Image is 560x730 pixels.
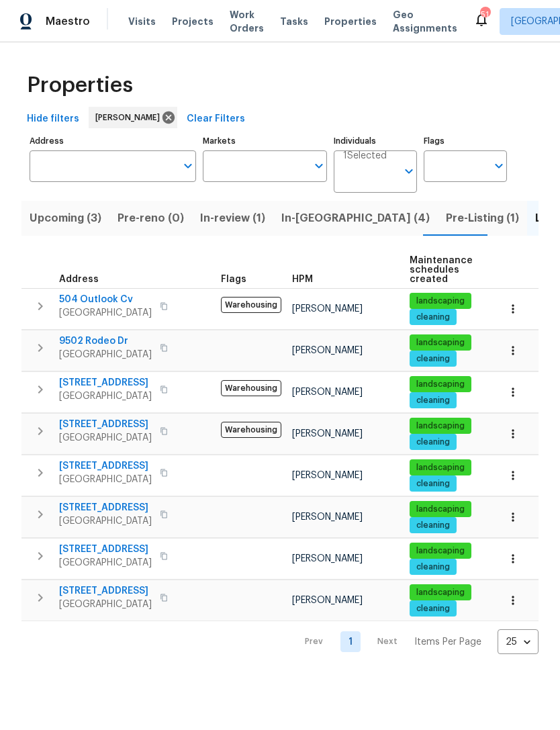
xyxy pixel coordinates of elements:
[424,137,507,145] label: Flags
[30,209,101,228] span: Upcoming (3)
[59,598,152,611] span: [GEOGRAPHIC_DATA]
[498,625,539,659] div: 25
[324,15,377,28] span: Properties
[411,545,470,557] span: landscaping
[411,561,455,573] span: cleaning
[411,520,455,531] span: cleaning
[221,275,246,284] span: Flags
[292,346,363,355] span: [PERSON_NAME]
[181,107,250,132] button: Clear Filters
[59,584,152,598] span: [STREET_ADDRESS]
[489,156,508,175] button: Open
[27,111,79,128] span: Hide filters
[59,418,152,431] span: [STREET_ADDRESS]
[179,156,197,175] button: Open
[281,209,430,228] span: In-[GEOGRAPHIC_DATA] (4)
[118,209,184,228] span: Pre-reno (0)
[30,137,196,145] label: Address
[59,334,152,348] span: 9502 Rodeo Dr
[393,8,457,35] span: Geo Assignments
[230,8,264,35] span: Work Orders
[310,156,328,175] button: Open
[411,295,470,307] span: landscaping
[95,111,165,124] span: [PERSON_NAME]
[128,15,156,28] span: Visits
[203,137,328,145] label: Markets
[221,380,281,396] span: Warehousing
[172,15,214,28] span: Projects
[59,459,152,473] span: [STREET_ADDRESS]
[411,478,455,490] span: cleaning
[187,111,245,128] span: Clear Filters
[292,596,363,605] span: [PERSON_NAME]
[27,79,133,92] span: Properties
[411,603,455,614] span: cleaning
[446,209,519,228] span: Pre-Listing (1)
[340,631,361,652] a: Goto page 1
[292,387,363,397] span: [PERSON_NAME]
[59,501,152,514] span: [STREET_ADDRESS]
[59,376,152,390] span: [STREET_ADDRESS]
[59,306,152,320] span: [GEOGRAPHIC_DATA]
[411,312,455,323] span: cleaning
[411,353,455,365] span: cleaning
[480,8,489,21] div: 51
[59,473,152,486] span: [GEOGRAPHIC_DATA]
[292,275,313,284] span: HPM
[411,437,455,448] span: cleaning
[411,420,470,432] span: landscaping
[400,162,418,181] button: Open
[411,379,470,390] span: landscaping
[21,107,85,132] button: Hide filters
[292,304,363,314] span: [PERSON_NAME]
[414,635,481,649] p: Items Per Page
[292,471,363,480] span: [PERSON_NAME]
[292,554,363,563] span: [PERSON_NAME]
[292,629,539,654] nav: Pagination Navigation
[59,431,152,445] span: [GEOGRAPHIC_DATA]
[200,209,265,228] span: In-review (1)
[411,462,470,473] span: landscaping
[59,543,152,556] span: [STREET_ADDRESS]
[89,107,177,128] div: [PERSON_NAME]
[410,256,473,284] span: Maintenance schedules created
[221,422,281,438] span: Warehousing
[59,390,152,403] span: [GEOGRAPHIC_DATA]
[59,275,99,284] span: Address
[411,504,470,515] span: landscaping
[334,137,417,145] label: Individuals
[59,293,152,306] span: 504 Outlook Cv
[411,587,470,598] span: landscaping
[59,514,152,528] span: [GEOGRAPHIC_DATA]
[59,556,152,569] span: [GEOGRAPHIC_DATA]
[411,395,455,406] span: cleaning
[46,15,90,28] span: Maestro
[411,337,470,349] span: landscaping
[280,17,308,26] span: Tasks
[292,512,363,522] span: [PERSON_NAME]
[59,348,152,361] span: [GEOGRAPHIC_DATA]
[292,429,363,439] span: [PERSON_NAME]
[343,150,387,162] span: 1 Selected
[221,297,281,313] span: Warehousing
